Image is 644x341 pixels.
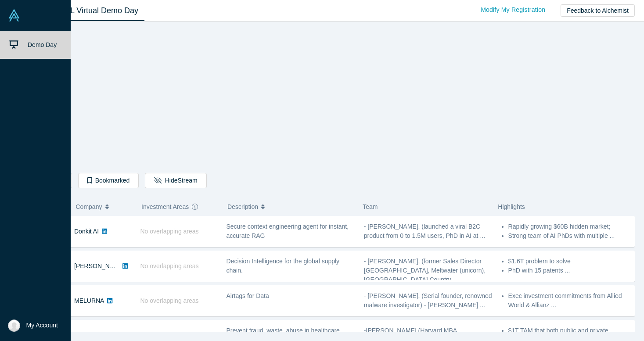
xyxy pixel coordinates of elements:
span: No overlapping areas [140,262,199,269]
button: My Account [8,319,58,332]
li: Rapidly growing $60B hidden market; [508,222,630,231]
a: Class XL Virtual Demo Day [37,0,144,21]
span: Demo Day [28,41,57,48]
span: Secure context engineering agent for instant, accurate RAG [227,223,349,239]
span: No overlapping areas [140,332,199,339]
button: Description [227,197,353,216]
span: Investment Areas [141,197,189,216]
li: Exec investment commitments from Allied World & Allianz ... [508,291,630,310]
iframe: Alchemist Class XL Demo Day: Vault [213,29,458,166]
span: Description [227,197,258,216]
img: Alchemist Vault Logo [8,9,20,22]
a: [PERSON_NAME] [74,262,125,269]
span: Company [76,197,102,216]
li: PhD with 15 patents ... [508,266,630,275]
span: Team [363,203,378,210]
span: - [PERSON_NAME], (launched a viral B2C product from 0 to 1.5M users, PhD in AI at ... [364,223,485,239]
a: Modify My Registration [471,2,554,18]
a: Donkit AI [74,228,99,235]
button: Bookmarked [78,173,139,188]
button: Company [76,197,133,216]
li: $1.6T problem to solve [508,257,630,266]
span: My Account [26,321,58,330]
a: MELURNA [74,297,104,304]
span: Airtags for Data [227,292,269,299]
a: Polyview Health [74,332,118,339]
button: Feedback to Alchemist [561,4,635,17]
button: HideStream [145,173,206,188]
span: Decision Intelligence for the global supply chain. [227,258,340,274]
li: Strong team of AI PhDs with multiple ... [508,231,630,240]
img: Jeffrey Cahn's Account [8,319,20,332]
span: - [PERSON_NAME], (former Sales Director [GEOGRAPHIC_DATA], Meltwater (unicorn), [GEOGRAPHIC_DATA]... [364,258,486,283]
span: Highlights [498,203,525,210]
span: - [PERSON_NAME], (Serial founder, renowned malware investigator) - [PERSON_NAME] ... [364,292,492,309]
span: No overlapping areas [140,228,199,235]
span: No overlapping areas [140,297,199,304]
